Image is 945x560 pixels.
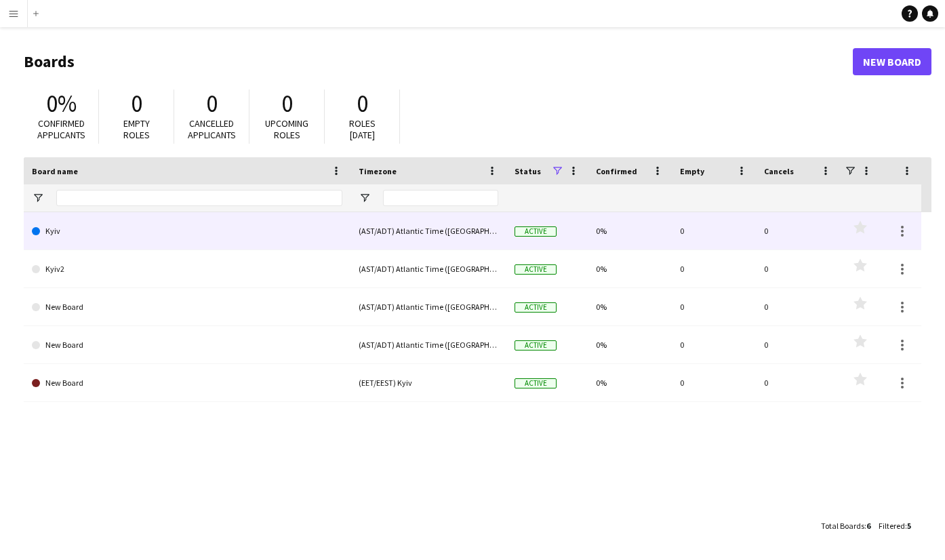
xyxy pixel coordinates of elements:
span: 0 [131,89,142,119]
span: Active [515,340,557,351]
div: (AST/ADT) Atlantic Time ([GEOGRAPHIC_DATA]) [350,212,506,249]
span: 0 [206,89,218,119]
div: 0 [672,212,756,249]
span: Upcoming roles [265,117,308,141]
span: Filtered [879,521,905,531]
a: Kyiv2 [32,250,342,288]
div: (AST/ADT) Atlantic Time ([GEOGRAPHIC_DATA]) [350,326,506,363]
a: New Board [32,288,342,326]
a: New Board [32,364,342,402]
div: 0 [756,326,840,363]
h1: Boards [24,52,853,72]
div: 0 [672,250,756,287]
div: 0 [672,288,756,325]
button: Open Filter Menu [32,192,44,204]
span: 5 [907,521,911,531]
button: Open Filter Menu [359,192,371,204]
div: 0% [588,250,672,287]
div: 0 [756,288,840,325]
span: Cancelled applicants [188,117,236,141]
span: Total Boards [821,521,864,531]
div: 0% [588,326,672,363]
div: (EET/EEST) Kyiv [350,364,506,401]
a: New Board [32,326,342,364]
input: Board name Filter Input [56,190,342,206]
input: Timezone Filter Input [383,190,498,206]
span: Roles [DATE] [349,117,376,141]
span: Cancels [764,166,794,176]
span: Board name [32,166,78,176]
span: 0% [46,89,77,119]
span: Status [515,166,541,176]
div: 0 [756,250,840,287]
span: Active [515,378,557,388]
a: New Board [853,48,931,75]
span: 0 [357,89,368,119]
span: Empty [680,166,704,176]
span: Active [515,226,557,237]
span: Empty roles [123,117,150,141]
div: 0% [588,212,672,249]
div: 0 [756,212,840,249]
div: 0 [672,326,756,363]
span: Confirmed [596,166,637,176]
span: 0 [281,89,293,119]
span: 6 [866,521,870,531]
div: (AST/ADT) Atlantic Time ([GEOGRAPHIC_DATA]) [350,288,506,325]
span: Confirmed applicants [37,117,85,141]
a: Kyiv [32,212,342,250]
span: Active [515,302,557,313]
div: 0% [588,364,672,401]
div: : [879,513,911,539]
div: 0 [672,364,756,401]
div: (AST/ADT) Atlantic Time ([GEOGRAPHIC_DATA]) [350,250,506,287]
div: : [821,513,870,539]
div: 0% [588,288,672,325]
span: Timezone [359,166,397,176]
span: Active [515,264,557,275]
div: 0 [756,364,840,401]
